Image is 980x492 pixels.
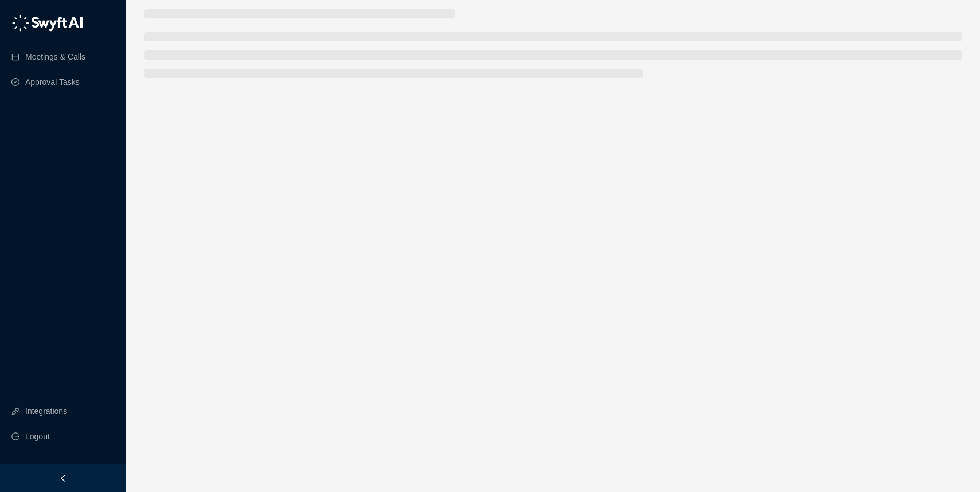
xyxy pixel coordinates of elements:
[11,14,83,32] img: logo-05li4sbe.png
[25,45,85,68] a: Meetings & Calls
[59,474,67,482] span: left
[25,71,80,93] a: Approval Tasks
[11,432,19,440] span: logout
[25,400,67,423] a: Integrations
[25,425,50,448] span: Logout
